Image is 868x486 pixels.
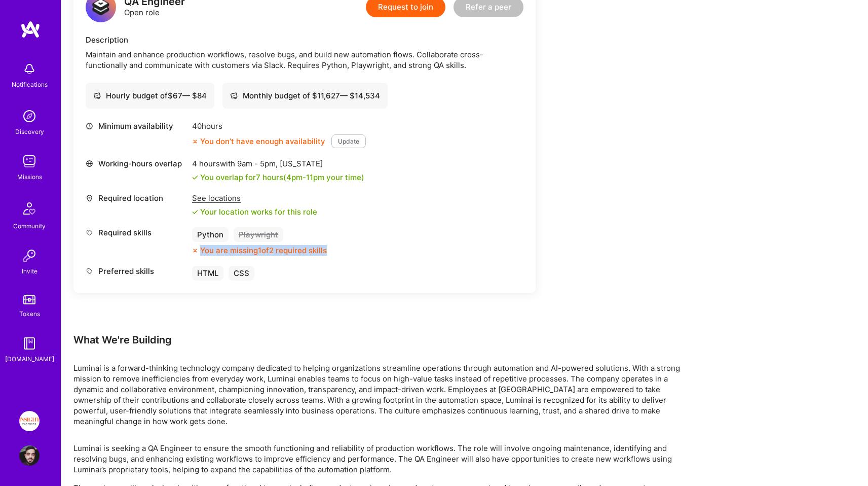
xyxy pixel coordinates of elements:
[13,221,46,231] div: Community
[200,172,364,183] div: You overlap for 7 hours ( your time)
[230,90,380,101] div: Monthly budget of $ 11,627 — $ 14,534
[192,138,198,145] i: icon CloseOrange
[286,172,324,182] span: 4pm - 11pm
[86,122,93,130] i: icon Clock
[86,229,93,236] i: icon Tag
[192,121,366,131] div: 40 hours
[93,90,207,101] div: Hourly budget of $ 67 — $ 84
[73,363,682,427] p: Luminai is a forward-thinking technology company dedicated to helping organizations streamline op...
[86,121,187,131] div: Minimum availability
[22,266,37,276] div: Invite
[86,194,93,202] i: icon Location
[200,245,327,256] div: You are missing 1 of 2 required skills
[15,126,44,137] div: Discovery
[19,333,40,354] img: guide book
[19,246,40,266] img: Invite
[331,134,366,148] button: Update
[192,136,325,147] div: You don’t have enough availability
[19,106,40,126] img: discovery
[19,59,40,79] img: bell
[86,266,187,276] div: Preferred skills
[192,206,317,217] div: Your location works for this role
[192,227,229,242] div: Python
[192,175,198,181] i: icon Check
[19,151,40,171] img: teamwork
[5,354,54,364] div: [DOMAIN_NAME]
[19,308,40,319] div: Tokens
[230,92,238,99] i: icon Cash
[86,34,523,45] div: Description
[17,445,42,466] a: User Avatar
[234,227,283,242] div: Playwright
[73,443,682,475] p: Luminai is seeking a QA Engineer to ensure the smooth functioning and reliability of production w...
[93,92,101,99] i: icon Cash
[86,49,523,71] div: Maintain and enhance production workflows, resolve bugs, and build new automation flows. Collabor...
[19,445,40,466] img: User Avatar
[73,333,682,346] div: What We're Building
[12,79,48,90] div: Notifications
[229,266,254,281] div: CSS
[86,267,93,275] i: icon Tag
[17,196,42,221] img: Community
[192,266,223,281] div: HTML
[192,193,317,203] div: See locations
[86,193,187,203] div: Required location
[19,411,40,431] img: Insight Partners: Data & AI - Sourcing
[17,171,42,182] div: Missions
[86,160,93,167] i: icon World
[86,227,187,238] div: Required skills
[235,159,280,168] span: 9am - 5pm ,
[20,20,41,39] img: logo
[23,295,35,304] img: tokens
[192,248,198,254] i: icon CloseOrange
[192,158,364,169] div: 4 hours with [US_STATE]
[192,209,198,215] i: icon Check
[86,158,187,169] div: Working-hours overlap
[17,411,42,431] a: Insight Partners: Data & AI - Sourcing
